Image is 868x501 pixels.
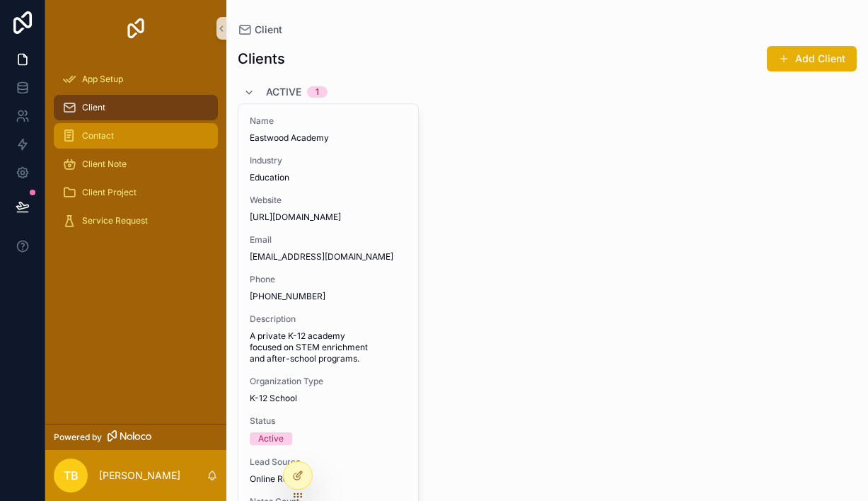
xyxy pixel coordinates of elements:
span: Client Note [82,159,127,170]
span: Phone [250,274,407,285]
span: Eastwood Academy [250,132,407,144]
span: Client [82,102,105,113]
span: Email [250,234,407,246]
p: [PERSON_NAME] [99,468,180,483]
a: Service Request [54,208,218,234]
span: Description [250,313,407,325]
span: Name [250,115,407,127]
span: Client [255,23,282,37]
div: scrollable content [45,57,226,252]
span: TB [64,467,79,484]
a: Contact [54,123,218,149]
span: Active [266,85,301,99]
div: 1 [316,86,319,98]
a: Client [238,23,282,37]
a: Client [54,95,218,120]
span: Contact [82,130,114,142]
span: Lead Source [250,456,407,468]
span: [EMAIL_ADDRESS][DOMAIN_NAME] [250,251,407,263]
a: Client Note [54,151,218,177]
span: Industry [250,155,407,166]
span: [PHONE_NUMBER] [250,291,407,302]
span: Organization Type [250,376,407,387]
h1: Clients [238,49,285,69]
span: Website [250,195,407,206]
span: [URL][DOMAIN_NAME] [250,212,407,223]
span: Client Project [82,187,137,198]
button: Add Client [767,46,857,71]
span: App Setup [82,74,123,85]
span: Online Referral [250,473,407,485]
span: Powered by [54,432,102,443]
img: App logo [125,17,147,40]
span: Education [250,172,407,183]
span: Service Request [82,215,148,226]
div: Active [258,432,284,445]
a: Powered by [45,424,226,450]
span: K-12 School [250,393,407,404]
a: Client Project [54,180,218,205]
span: Status [250,415,407,427]
span: A private K-12 academy focused on STEM enrichment and after-school programs. [250,330,407,364]
a: App Setup [54,67,218,92]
